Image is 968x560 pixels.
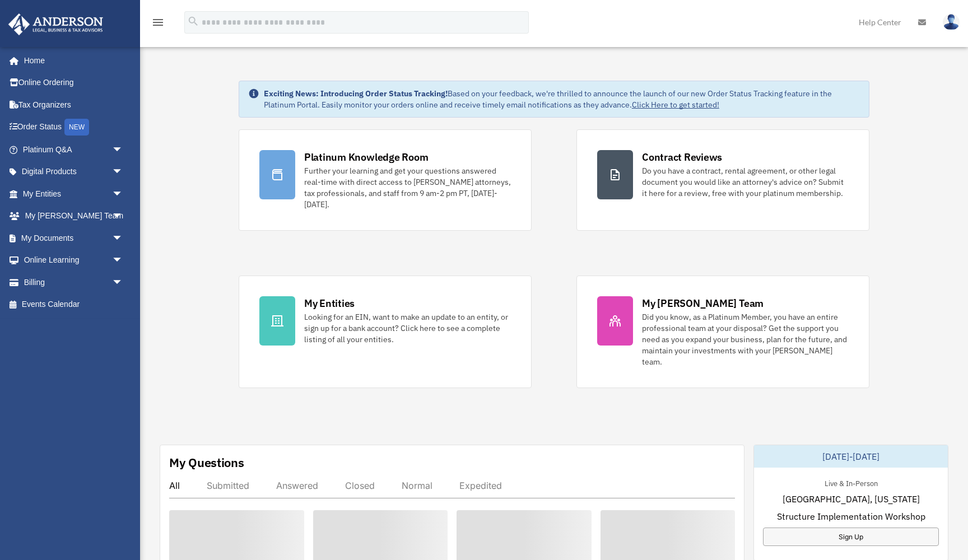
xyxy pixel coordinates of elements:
[112,227,134,250] span: arrow_drop_down
[459,480,502,491] div: Expedited
[642,311,849,367] div: Did you know, as a Platinum Member, you have an entire professional team at your disposal? Get th...
[112,138,134,161] span: arrow_drop_down
[632,100,719,110] a: Click Here to get started!
[816,477,887,488] div: Live & In-Person
[151,20,165,29] a: menu
[943,14,960,30] img: User Pic
[304,165,511,210] div: Further your learning and get your questions answered real-time with direct access to [PERSON_NAM...
[8,183,140,205] a: My Entitiesarrow_drop_down
[5,13,106,35] img: Anderson Advisors Platinum Portal
[8,49,134,72] a: Home
[276,480,318,491] div: Answered
[642,165,849,199] div: Do you have a contract, rental agreement, or other legal document you would like an attorney's ad...
[8,161,140,183] a: Digital Productsarrow_drop_down
[8,94,140,116] a: Tax Organizers
[8,116,140,139] a: Order StatusNEW
[207,480,249,491] div: Submitted
[112,161,134,184] span: arrow_drop_down
[777,510,925,523] span: Structure Implementation Workshop
[642,150,722,164] div: Contract Reviews
[304,150,429,164] div: Platinum Knowledge Room
[642,296,764,310] div: My [PERSON_NAME] Team
[64,119,89,136] div: NEW
[239,276,532,388] a: My Entities Looking for an EIN, want to make an update to an entity, or sign up for a bank accoun...
[187,15,199,27] i: search
[402,480,432,491] div: Normal
[112,205,134,228] span: arrow_drop_down
[169,480,180,491] div: All
[8,205,140,227] a: My [PERSON_NAME] Teamarrow_drop_down
[112,183,134,206] span: arrow_drop_down
[239,129,532,231] a: Platinum Knowledge Room Further your learning and get your questions answered real-time with dire...
[169,454,244,471] div: My Questions
[112,249,134,272] span: arrow_drop_down
[576,276,869,388] a: My [PERSON_NAME] Team Did you know, as a Platinum Member, you have an entire professional team at...
[8,293,140,316] a: Events Calendar
[264,88,448,99] strong: Exciting News: Introducing Order Status Tracking!
[304,311,511,345] div: Looking for an EIN, want to make an update to an entity, or sign up for a bank account? Click her...
[304,296,355,310] div: My Entities
[754,445,948,468] div: [DATE]-[DATE]
[783,492,920,506] span: [GEOGRAPHIC_DATA], [US_STATE]
[151,16,165,29] i: menu
[112,271,134,294] span: arrow_drop_down
[8,138,140,161] a: Platinum Q&Aarrow_drop_down
[345,480,375,491] div: Closed
[8,249,140,272] a: Online Learningarrow_drop_down
[8,227,140,249] a: My Documentsarrow_drop_down
[8,72,140,94] a: Online Ordering
[763,528,939,546] a: Sign Up
[576,129,869,231] a: Contract Reviews Do you have a contract, rental agreement, or other legal document you would like...
[264,88,860,110] div: Based on your feedback, we're thrilled to announce the launch of our new Order Status Tracking fe...
[8,271,140,293] a: Billingarrow_drop_down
